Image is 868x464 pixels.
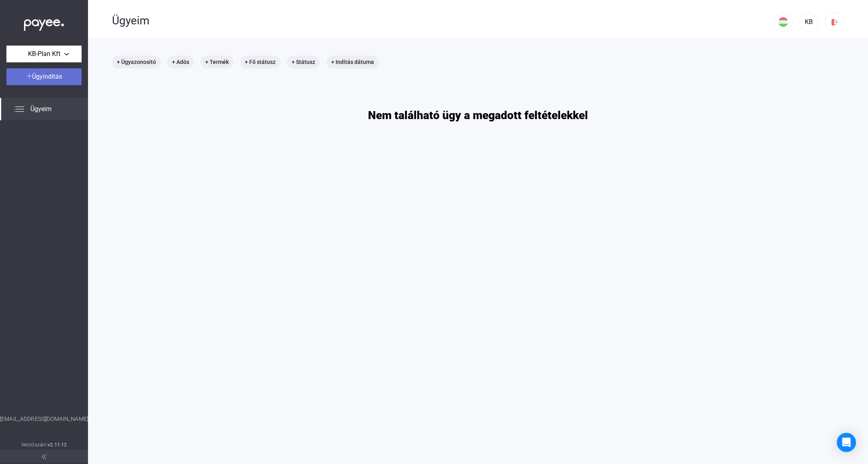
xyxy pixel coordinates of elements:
[287,56,320,68] mat-chip: + Státusz
[26,73,32,79] img: plus-white.svg
[32,73,62,80] span: Ügyindítás
[14,104,24,114] img: list.svg
[802,17,816,27] div: KB
[368,108,588,122] h1: Nem található ügy a megadott feltételekkel
[6,68,82,85] button: Ügyindítás
[167,56,194,68] mat-chip: + Adós
[240,56,280,68] mat-chip: + Fő státusz
[825,12,844,32] button: logout-red
[837,433,856,452] div: Open Intercom Messenger
[830,18,839,26] img: logout-red
[326,56,379,68] mat-chip: + Indítás dátuma
[48,442,67,448] strong: v2.11.12
[6,46,82,62] button: KB-Plan Kft
[42,454,46,459] img: arrow-double-left-grey.svg
[28,49,60,59] span: KB-Plan Kft
[778,17,788,27] img: HU
[24,15,64,31] img: white-payee-white-dot.svg
[200,56,234,68] mat-chip: + Termék
[112,56,161,68] mat-chip: + Ügyazonosító
[30,104,52,114] span: Ügyeim
[799,12,818,32] button: KB
[774,12,793,32] button: HU
[112,14,774,28] div: Ügyeim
